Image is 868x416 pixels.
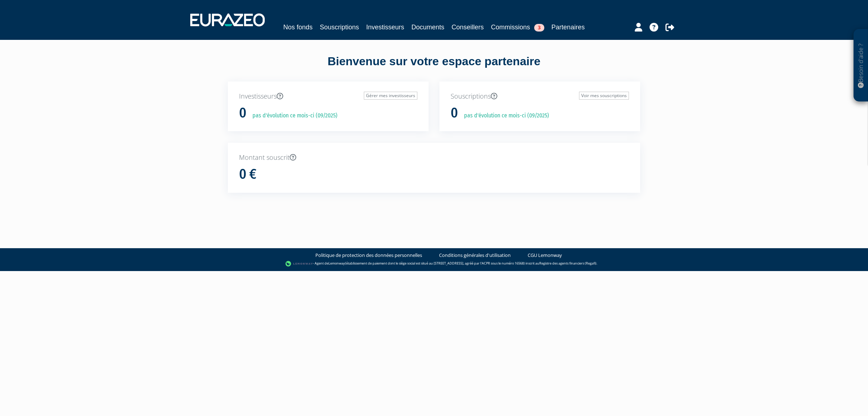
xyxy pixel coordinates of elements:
[320,22,359,32] a: Souscriptions
[239,92,417,101] p: Investisseurs
[328,261,345,266] a: Lemonway
[190,13,265,26] img: 1732889491-logotype_eurazeo_blanc_rvb.png
[459,112,549,120] p: pas d'évolution ce mois-ci (09/2025)
[539,261,596,266] a: Registre des agents financiers (Regafi)
[491,22,544,32] a: Commissions3
[239,105,246,121] h1: 0
[239,153,629,162] p: Montant souscrit
[534,24,544,32] span: 3
[285,260,313,267] img: logo-lemonway.png
[439,252,511,259] a: Conditions générales d'utilisation
[315,252,422,259] a: Politique de protection des données personnelles
[451,105,458,121] h1: 0
[239,167,256,182] h1: 0 €
[857,33,865,98] p: Besoin d'aide ?
[247,112,337,120] p: pas d'évolution ce mois-ci (09/2025)
[552,22,585,32] a: Partenaires
[452,22,484,32] a: Conseillers
[364,92,417,100] a: Gérer mes investisseurs
[528,252,562,259] a: CGU Lemonway
[222,53,646,82] div: Bienvenue sur votre espace partenaire
[579,92,629,100] a: Voir mes souscriptions
[411,22,444,32] a: Documents
[451,92,629,101] p: Souscriptions
[366,22,404,32] a: Investisseurs
[283,22,312,32] a: Nos fonds
[7,260,861,267] div: - Agent de (établissement de paiement dont le siège social est situé au [STREET_ADDRESS], agréé p...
